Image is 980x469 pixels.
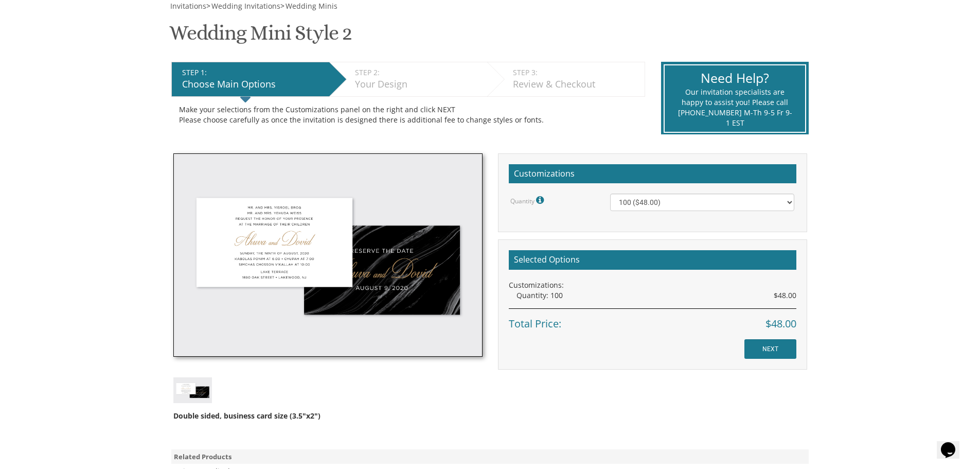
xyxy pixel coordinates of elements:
[173,153,483,357] img: wedding-minis-style2-thumb.jpg
[509,250,796,270] h2: Selected Options
[280,1,337,11] span: >
[182,67,324,78] div: STEP 1:
[513,67,639,78] div: STEP 3:
[509,164,796,184] h2: Customizations
[765,317,796,332] span: $48.00
[509,280,796,290] div: Customizations:
[355,78,482,91] div: Your Design
[173,411,320,421] span: Double sided, business card size (3.5"x2")
[937,428,970,459] iframe: chat widget
[179,105,637,125] div: Make your selections from the Customizations panel on the right and click NEXT Please choose care...
[510,194,546,207] label: Quantity
[678,87,792,128] div: Our invitation specialists are happy to assist you! Please call [PHONE_NUMBER] M-Th 9-5 Fr 9-1 EST
[284,1,337,11] a: Wedding Minis
[286,1,337,11] span: Wedding Minis
[211,1,280,11] span: Wedding Invitations
[170,1,206,11] span: Invitations
[678,69,792,88] div: Need Help?
[744,339,796,359] input: NEXT
[169,1,206,11] a: Invitations
[516,290,796,301] div: Quantity: 100
[169,22,352,52] h1: Wedding Mini Style 2
[355,67,482,78] div: STEP 2:
[182,78,324,91] div: Choose Main Options
[513,78,639,91] div: Review & Checkout
[173,377,212,403] img: wedding-minis-style2-thumb.jpg
[509,308,796,332] div: Total Price:
[210,1,280,11] a: Wedding Invitations
[171,449,809,464] div: Related Products
[774,290,796,301] span: $48.00
[206,1,280,11] span: >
